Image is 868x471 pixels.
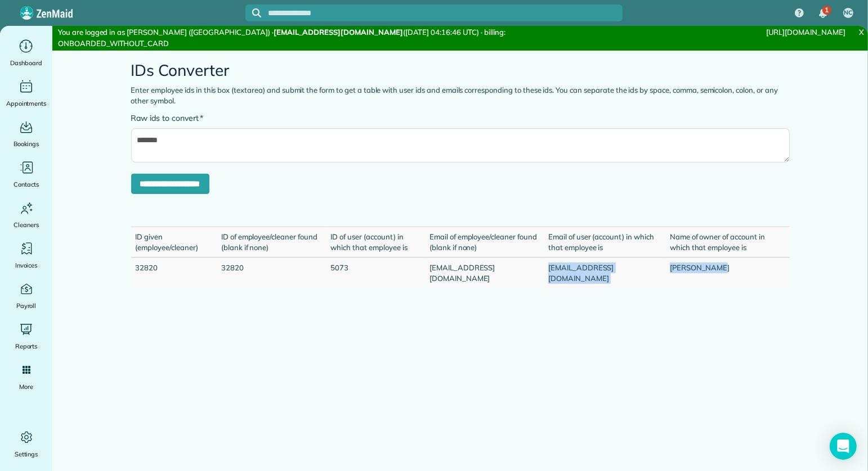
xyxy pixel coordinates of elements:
[131,227,217,258] td: ID given (employee/cleaner)
[5,280,48,311] a: Payroll
[830,433,857,460] div: Open Intercom Messenger
[5,320,48,352] a: Reports
[5,37,48,69] a: Dashboard
[15,260,38,271] span: Invoices
[131,257,217,288] td: 32820
[14,179,39,190] span: Contacts
[217,227,326,258] td: ID of employee/cleaner found (blank if none)
[665,257,790,288] td: [PERSON_NAME]
[15,341,38,352] span: Reports
[16,300,37,311] span: Payroll
[252,8,261,17] svg: Focus search
[245,8,261,17] button: Focus search
[6,98,47,109] span: Appointments
[5,428,48,460] a: Settings
[326,257,426,288] td: 5073
[544,257,665,288] td: [EMAIL_ADDRESS][DOMAIN_NAME]
[844,8,853,17] span: NC
[5,199,48,230] a: Cleaners
[131,62,790,79] h2: IDs Converter
[767,28,845,37] a: [URL][DOMAIN_NAME]
[5,78,48,109] a: Appointments
[14,138,39,150] span: Bookings
[19,381,33,392] span: More
[217,257,326,288] td: 32820
[425,227,544,258] td: Email of employee/cleaner found (blank if none)
[854,26,868,39] a: X
[15,449,38,460] span: Settings
[544,227,665,258] td: Email of user (account) in which that employee is
[5,158,48,190] a: Contacts
[326,227,426,258] td: ID of user (account) in which that employee is
[825,6,829,15] span: 1
[5,239,48,271] a: Invoices
[811,1,835,26] div: 1 unread notifications
[14,219,39,230] span: Cleaners
[52,26,583,51] div: You are logged in as [PERSON_NAME] ([GEOGRAPHIC_DATA]) · ([DATE] 04:16:46 UTC) · billing: ONBOARD...
[10,57,42,69] span: Dashboard
[5,118,48,150] a: Bookings
[131,112,204,124] label: Raw ids to convert
[131,85,790,107] p: Enter employee ids in this box (textarea) and submit the form to get a table with user ids and em...
[665,227,790,258] td: Name of owner of account in which that employee is
[425,257,544,288] td: [EMAIL_ADDRESS][DOMAIN_NAME]
[274,28,403,37] strong: [EMAIL_ADDRESS][DOMAIN_NAME]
